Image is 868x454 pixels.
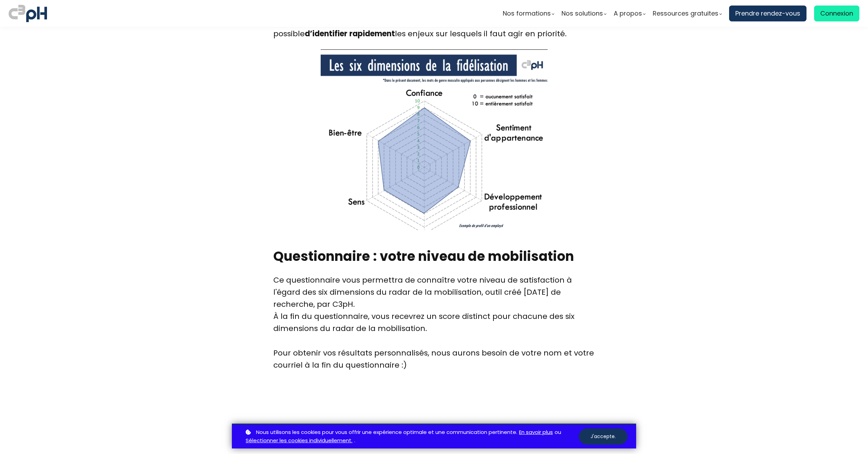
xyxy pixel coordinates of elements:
a: Sélectionner les cookies individuellement. [246,436,352,445]
span: A propos [614,8,642,19]
button: J'accepte. [579,428,628,445]
span: Prendre rendez-vous [735,8,800,19]
span: Ressources gratuites [653,8,718,19]
a: Prendre rendez-vous [729,6,806,21]
b: rapidement [349,28,395,39]
div: Ce questionnaire vous permettra de connaître votre niveau de satisfaction à l'égard des six dimen... [273,274,595,371]
span: Nos formations [503,8,551,19]
img: logo C3PH [9,3,47,23]
a: En savoir plus [519,428,553,437]
p: ou . [244,428,579,445]
span: Nos solutions [562,8,603,19]
a: Connexion [814,6,859,21]
div: À la fin du questionnaire, vous recevrez un score distinct pour chacune des six dimensions du rad... [273,310,595,371]
span: Nous utilisons les cookies pour vous offrir une expérience optimale et une communication pertinente. [256,428,517,437]
span: Connexion [820,8,853,19]
b: d’identifier [305,28,347,39]
h2: Questionnaire : votre niveau de mobilisation [273,247,595,265]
